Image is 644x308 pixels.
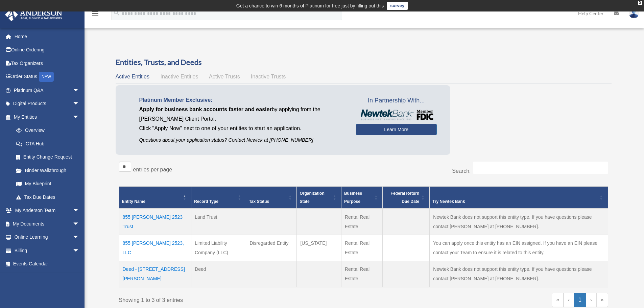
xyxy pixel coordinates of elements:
span: arrow_drop_down [73,97,86,111]
td: 855 [PERSON_NAME] 2523, LLC [119,235,191,261]
td: Limited Liability Company (LLC) [191,235,246,261]
div: close [638,1,642,5]
td: Deed [191,261,246,287]
div: Showing 1 to 3 of 3 entries [119,293,359,305]
td: Newtek Bank does not support this entity type. If you have questions please contact [PERSON_NAME]... [430,209,608,235]
p: Questions about your application status? Contact Newtek at [PHONE_NUMBER] [139,136,346,144]
a: CTA Hub [9,137,86,150]
a: menu [91,12,99,18]
div: Get a chance to win 6 months of Platinum for free just by filling out this [236,2,384,10]
span: Organization State [300,191,324,204]
span: Federal Return Due Date [391,191,420,204]
img: Anderson Advisors Platinum Portal [3,8,64,21]
td: Newtek Bank does not support this entity type. If you have questions please contact [PERSON_NAME]... [430,261,608,287]
span: arrow_drop_down [73,217,86,231]
div: Try Newtek Bank [432,197,597,206]
td: Land Trust [191,209,246,235]
a: Binder Walkthrough [9,164,86,177]
span: Tax Status [249,199,269,204]
a: Last [596,293,608,307]
span: Active Trusts [209,74,240,79]
a: Home [5,30,90,43]
a: Online Ordering [5,43,90,57]
td: Disregarded Entity [246,235,297,261]
a: Online Learningarrow_drop_down [5,231,90,244]
img: NewtekBankLogoSM.png [359,110,433,120]
span: arrow_drop_down [73,84,86,97]
p: by applying from the [PERSON_NAME] Client Portal. [139,105,346,124]
span: Apply for business bank accounts faster and easier [139,106,272,112]
td: Deed - [STREET_ADDRESS][PERSON_NAME] [119,261,191,287]
a: Next [586,293,596,307]
a: Platinum Q&Aarrow_drop_down [5,84,90,97]
a: Entity Change Request [9,150,86,164]
p: Platinum Member Exclusive: [139,95,346,105]
label: entries per page [133,167,172,172]
a: My Documentsarrow_drop_down [5,217,90,231]
span: Inactive Entities [160,74,198,79]
td: [US_STATE] [297,235,341,261]
th: Federal Return Due Date: Activate to sort [383,187,430,209]
a: Billingarrow_drop_down [5,244,90,257]
a: Tax Due Dates [9,190,86,204]
i: menu [91,9,99,18]
span: Active Entities [116,74,149,79]
a: My Anderson Teamarrow_drop_down [5,204,90,217]
span: arrow_drop_down [73,231,86,244]
th: Business Purpose: Activate to sort [341,187,382,209]
a: Overview [9,124,83,137]
th: Record Type: Activate to sort [191,187,246,209]
h3: Entities, Trusts, and Deeds [116,57,612,68]
span: Record Type [194,199,218,204]
label: Search: [452,168,471,174]
div: NEW [39,72,54,82]
a: Digital Productsarrow_drop_down [5,97,90,111]
th: Tax Status: Activate to sort [246,187,297,209]
span: Inactive Trusts [251,74,286,79]
a: survey [387,2,408,10]
a: First [552,293,564,307]
td: Rental Real Estate [341,261,382,287]
a: 1 [574,293,586,307]
td: Rental Real Estate [341,235,382,261]
a: Previous [564,293,574,307]
span: In Partnership With... [356,95,437,106]
img: User Pic [629,8,639,18]
th: Entity Name: Activate to invert sorting [119,187,191,209]
a: Order StatusNEW [5,70,90,84]
td: 855 [PERSON_NAME] 2523 Trust [119,209,191,235]
td: Rental Real Estate [341,209,382,235]
th: Try Newtek Bank : Activate to sort [430,187,608,209]
a: My Blueprint [9,177,86,191]
i: search [113,9,120,17]
a: Learn More [356,124,437,135]
a: My Entitiesarrow_drop_down [5,110,86,124]
span: arrow_drop_down [73,244,86,258]
td: You can apply once this entity has an EIN assigned. If you have an EIN please contact your Team t... [430,235,608,261]
span: Entity Name [122,199,145,204]
span: Business Purpose [344,191,362,204]
span: arrow_drop_down [73,110,86,124]
span: arrow_drop_down [73,204,86,218]
p: Click "Apply Now" next to one of your entities to start an application. [139,124,346,133]
a: Tax Organizers [5,56,90,70]
th: Organization State: Activate to sort [297,187,341,209]
a: Events Calendar [5,257,90,271]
